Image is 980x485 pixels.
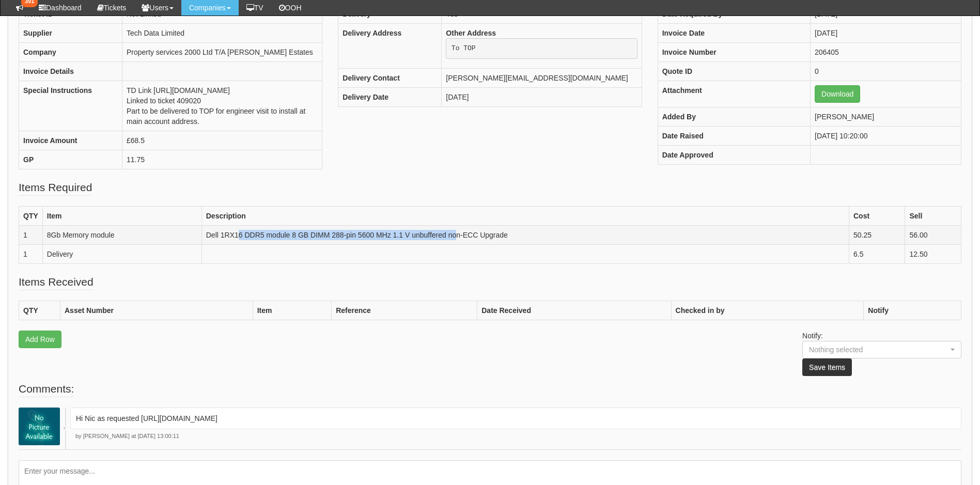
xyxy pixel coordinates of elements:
[201,226,849,245] td: Dell 1RX16 DDR5 module 8 GB DIMM 288-pin 5600 MHz 1.1 V unbuffered non-ECC Upgrade
[658,24,810,43] th: Invoice Date
[802,341,961,358] button: Nothing selected
[70,432,961,441] p: by [PERSON_NAME] at [DATE] 13:00:11
[122,43,322,62] td: Property services 2000 Ltd T/A [PERSON_NAME] Estates
[19,150,122,169] th: GP
[19,43,122,62] th: Company
[802,331,961,376] p: Notify:
[658,107,810,127] th: Added By
[42,207,201,226] th: Item
[42,245,201,264] td: Delivery
[42,226,201,245] td: 8Gb Memory module
[442,68,642,87] td: [PERSON_NAME][EMAIL_ADDRESS][DOMAIN_NAME]
[332,301,477,320] th: Reference
[122,131,322,150] td: £68.5
[122,81,322,131] td: TD Link [URL][DOMAIN_NAME] Linked to ticket 409020 Part to be delivered to TOP for engineer visit...
[905,207,961,226] th: Sell
[19,408,60,445] img: Simon Booth
[658,146,810,165] th: Date Approved
[811,24,961,43] td: [DATE]
[19,274,94,290] legend: Items Received
[19,226,43,245] td: 1
[446,29,496,37] b: Other Address
[338,87,442,106] th: Delivery Date
[802,358,852,376] button: Save Items
[122,24,322,43] td: Tech Data Limited
[864,301,961,320] th: Notify
[849,207,905,226] th: Cost
[19,180,92,196] legend: Items Required
[253,301,332,320] th: Item
[905,245,961,264] td: 12.50
[19,331,61,348] a: Add Row
[19,207,43,226] th: QTY
[19,62,122,81] th: Invoice Details
[19,131,122,150] th: Invoice Amount
[19,81,122,131] th: Special Instructions
[671,301,864,320] th: Checked in by
[658,81,810,107] th: Attachment
[19,381,74,397] legend: Comments:
[122,150,322,169] td: 11.75
[811,62,961,81] td: 0
[658,43,810,62] th: Invoice Number
[849,226,905,245] td: 50.25
[811,43,961,62] td: 206405
[477,301,671,320] th: Date Received
[905,226,961,245] td: 56.00
[19,301,60,320] th: QTY
[811,127,961,146] td: [DATE] 10:20:00
[849,245,905,264] td: 6.5
[811,107,961,127] td: [PERSON_NAME]
[19,24,122,43] th: Supplier
[60,301,253,320] th: Asset Number
[338,24,442,69] th: Delivery Address
[815,85,860,103] a: Download
[446,38,637,59] pre: To TOP
[201,207,849,226] th: Description
[442,87,642,106] td: [DATE]
[658,62,810,81] th: Quote ID
[809,345,935,355] div: Nothing selected
[76,413,956,424] p: Hi Nic as requested [URL][DOMAIN_NAME]
[338,68,442,87] th: Delivery Contact
[19,245,43,264] td: 1
[658,127,810,146] th: Date Raised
